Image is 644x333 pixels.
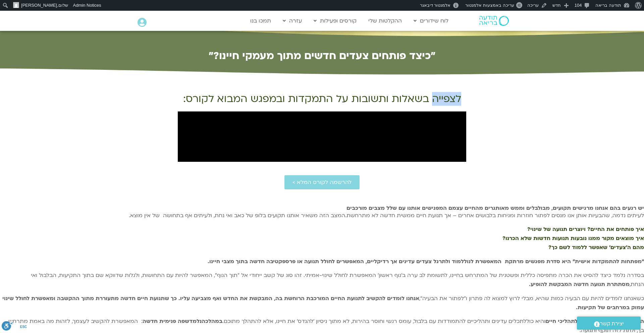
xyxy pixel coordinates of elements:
[31,272,644,288] span: בסדרה נלמד כיצד להסיט את הכרה מתפיסה כללית ופשטנית של המתרחש בחיינו, לתשומת לב ערה ב'גוף ראשון' ה...
[600,319,624,328] span: יצירת קשר
[138,50,506,61] h2: ״כיצד פותחים צעדים חדשים מתוך מעמקי חיינו?״
[202,318,520,325] span: כלים עדינים ותהליכיים להתמודדות עם בלבול, עומס רגשי וחוסר בהירות, לא מתוך ניסיון 'להנדס' את חיינו...
[143,318,189,325] strong: שפה פנימית חדשה
[520,318,644,325] span: והיא כוללת
[208,258,467,265] strong: ללמוד ולתרגל צעדים עדינים אך רדיקליים, המאפשרים לחולל תנועה או פרספקטיבה חדשה בתוך מצבי חיינו.
[189,318,202,325] strong: נלמד
[529,281,630,288] strong: מסתתרת תנועה חדשה המבקשת להופיע.
[178,111,466,162] iframe: מפתחות להתמקדות אישית עם דנה גניהר וברוך ברנר - מבוא
[178,93,466,105] h2: לצפייה בשאלות ותשובות על התמקדות ובמפגש המבוא לקורס:
[365,14,405,27] a: ההקלטות שלי
[279,14,305,27] a: עזרה
[548,244,644,251] b: מהם ה'צעדים' שאפשר ללמוד לשם כך?
[2,295,644,311] span: כשאנחנו לומדים להיות עם הבעיה כמות שהיא, מבלי לרוץ למצוא לה פתרון ו"לפתור את הבעיה",
[545,318,644,325] strong: הסדנה מציעה גישה חדשה לתהליכי חיים
[247,14,274,27] a: תמכו בנו
[21,3,57,8] span: [PERSON_NAME]
[527,226,644,233] b: איך פותחים את החיים? ויוצרים תנועה של שינוי?
[129,212,345,219] span: המצב הזה משאיר אותנו תקועים בלופ של כאב ואי נחת, ולעיתים אף בתחושה של אין מוצא.
[284,175,360,189] a: להרשמה לקורס המלא >
[202,318,222,325] strong: במהלכה
[410,14,452,27] a: לוח שידורים
[345,212,644,219] span: לעיתים נדמה, שהבעיות אותן אנו מנסים לפתור חוזרות ומגיחות בלבושים אחרים – אך תנועת חיים ממשית חדשה...
[310,14,360,27] a: קורסים ופעילות
[577,317,641,330] a: יצירת קשר
[292,179,352,185] span: להרשמה לקורס המלא >
[479,16,509,26] img: תודעה בריאה
[465,3,514,8] span: עריכה באמצעות אלמנטור
[2,295,644,311] strong: אנחנו לומדים להקשיב לתנועת החיים המורכבת הרוחשת בה, המבקשת את החדש ואף מצביעה עליו. כך שתנועת חיי...
[502,235,644,242] b: איך מוצאים מקור ממנו נובעות תנועות חדשות שלא הכרנו?
[467,258,644,265] b: "מפתחות להתמקדות אישית" היא סדרת מפגשים מרתקת המאפשרת לנו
